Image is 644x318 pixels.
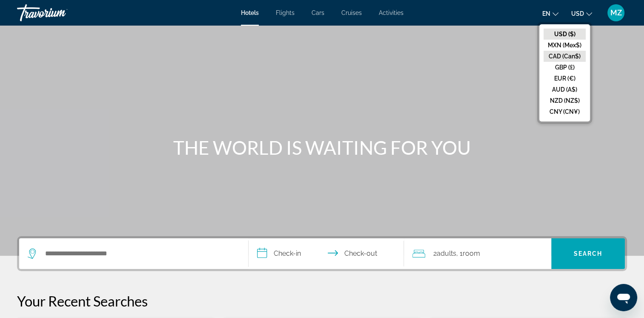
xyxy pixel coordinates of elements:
[542,7,558,20] button: Change language
[436,249,456,257] span: Adults
[17,2,102,24] a: Travorium
[404,238,551,269] button: Travelers: 2 adults, 0 children
[544,84,586,95] button: AUD (A$)
[163,136,482,159] h1: THE WORLD IS WAITING FOR YOU
[544,40,586,51] button: MXN (Mex$)
[544,73,586,84] button: EUR (€)
[276,9,295,16] a: Flights
[241,9,259,16] a: Hotels
[544,51,586,62] button: CAD (Can$)
[249,238,404,269] button: Select check in and out date
[44,247,235,260] input: Search hotel destination
[571,7,592,20] button: Change currency
[456,248,480,260] span: , 1
[462,249,480,257] span: Room
[19,238,625,269] div: Search widget
[605,4,627,22] button: User Menu
[544,106,586,117] button: CNY (CN¥)
[542,10,550,17] span: en
[571,10,584,17] span: USD
[544,62,586,73] button: GBP (£)
[544,95,586,106] button: NZD (NZ$)
[610,9,622,17] span: MZ
[544,29,586,40] button: USD ($)
[574,250,603,257] span: Search
[551,238,625,269] button: Search
[610,284,637,311] iframe: Button to launch messaging window
[312,9,324,16] a: Cars
[17,292,627,309] p: Your Recent Searches
[379,9,404,16] a: Activities
[341,9,362,16] a: Cruises
[433,248,456,260] span: 2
